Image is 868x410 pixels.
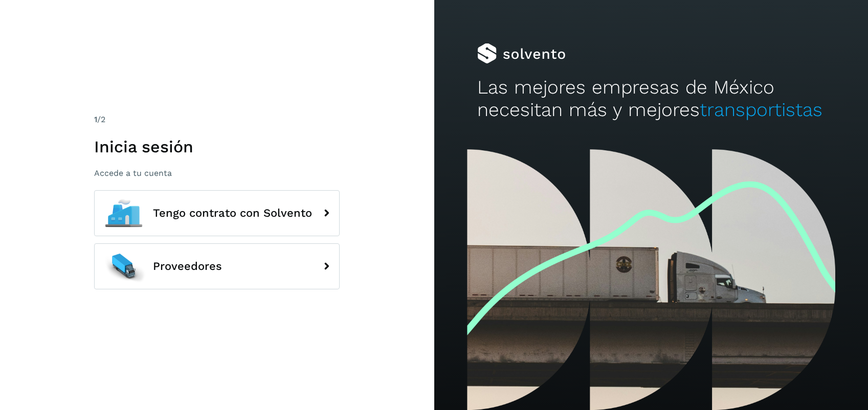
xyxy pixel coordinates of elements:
p: Accede a tu cuenta [94,168,340,178]
button: Tengo contrato con Solvento [94,190,340,236]
span: transportistas [700,99,822,121]
h1: Inicia sesión [94,137,340,156]
span: Tengo contrato con Solvento [153,207,312,219]
div: /2 [94,113,340,126]
span: Proveedores [153,260,222,272]
button: Proveedores [94,243,340,289]
h2: Las mejores empresas de México necesitan más y mejores [477,76,825,122]
span: 1 [94,115,97,124]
